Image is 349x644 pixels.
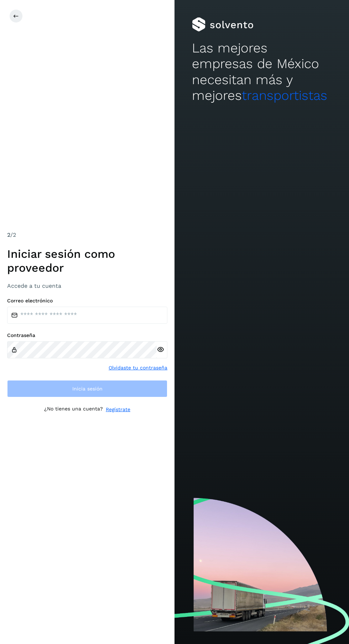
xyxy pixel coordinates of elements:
[7,247,167,275] h1: Iniciar sesión como proveedor
[109,364,167,372] a: Olvidaste tu contraseña
[7,231,167,239] div: /2
[242,88,327,103] span: transportistas
[72,386,103,391] span: Inicia sesión
[7,231,10,238] span: 2
[7,282,167,289] h3: Accede a tu cuenta
[106,406,130,413] a: Regístrate
[7,298,167,304] label: Correo electrónico
[44,406,103,413] p: ¿No tienes una cuenta?
[7,380,167,397] button: Inicia sesión
[7,332,167,338] label: Contraseña
[192,40,332,104] h2: Las mejores empresas de México necesitan más y mejores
